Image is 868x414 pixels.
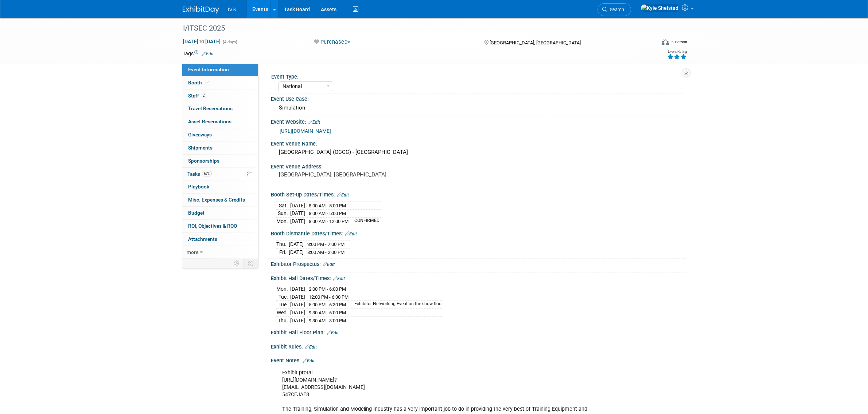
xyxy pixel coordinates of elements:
[188,106,233,111] span: Travel Reservations
[289,248,304,256] td: [DATE]
[188,80,210,85] span: Booth
[188,132,212,138] span: Giveaways
[201,93,206,98] span: 2
[271,93,686,103] div: Event Use Case:
[182,180,258,193] a: Playbook
[271,228,686,238] div: Booth Dismantle Dates/Times:
[290,285,305,293] td: [DATE]
[327,330,339,335] a: Edit
[309,203,346,208] span: 8:00 AM - 5:00 PM
[271,259,686,268] div: Exhibitor Prospectus:
[309,211,346,216] span: 8:00 AM - 5:00 PM
[188,119,231,124] span: Asset Reservations
[271,189,686,199] div: Booth Set-up Dates/Times:
[188,145,213,151] span: Shipments
[280,128,331,134] a: [URL][DOMAIN_NAME]
[202,171,212,176] span: 67%
[309,294,349,300] span: 12:00 PM - 6:30 PM
[188,158,219,164] span: Sponsorships
[182,168,258,180] a: Tasks67%
[182,246,258,259] a: more
[309,310,346,315] span: 9:30 AM - 6:00 PM
[276,147,680,158] div: [GEOGRAPHIC_DATA] (OCCC) - [GEOGRAPHIC_DATA]
[276,240,289,248] td: Thu.
[598,3,631,16] a: Search
[641,4,679,12] img: Kyle Shelstad
[290,293,305,301] td: [DATE]
[182,63,258,76] a: Event Information
[182,207,258,219] a: Budget
[243,259,258,268] td: Toggle Event Tabs
[670,39,687,45] div: In-Person
[276,301,290,309] td: Tue.
[188,184,209,190] span: Playbook
[187,171,212,177] span: Tasks
[276,217,290,225] td: Mon.
[323,262,335,267] a: Edit
[187,249,198,255] span: more
[607,7,624,12] span: Search
[276,285,290,293] td: Mon.
[183,38,221,45] span: [DATE] [DATE]
[182,76,258,89] a: Booth
[309,302,346,307] span: 5:00 PM - 6:30 PM
[290,301,305,309] td: [DATE]
[188,236,217,242] span: Attachments
[271,71,682,80] div: Event Type:
[290,210,305,218] td: [DATE]
[271,161,686,170] div: Event Venue Address:
[276,308,290,317] td: Wed.
[183,6,219,13] img: ExhibitDay
[222,40,237,44] span: (4 days)
[309,286,346,292] span: 2:00 PM - 6:00 PM
[309,219,349,224] span: 8:00 AM - 12:00 PM
[180,22,645,35] div: I/ITSEC 2025
[182,142,258,154] a: Shipments
[271,327,686,337] div: Exhibit Hall Floor Plan:
[188,223,237,229] span: ROI, Objectives & ROO
[337,192,349,198] a: Edit
[276,202,290,210] td: Sat.
[205,80,209,84] i: Booth reservation complete
[307,242,345,247] span: 3:00 PM - 7:00 PM
[271,116,686,126] div: Event Website:
[276,293,290,301] td: Tue.
[182,102,258,115] a: Travel Reservations
[667,50,687,53] div: Event Rating
[188,67,229,72] span: Event Information
[290,317,305,324] td: [DATE]
[276,317,290,324] td: Thu.
[271,138,686,147] div: Event Venue Name:
[182,194,258,206] a: Misc. Expenses & Credits
[271,355,686,365] div: Event Notes:
[202,51,214,56] a: Edit
[276,248,289,256] td: Fri.
[290,217,305,225] td: [DATE]
[188,197,245,203] span: Misc. Expenses & Credits
[303,358,315,363] a: Edit
[345,231,357,236] a: Edit
[279,171,436,178] pre: [GEOGRAPHIC_DATA], [GEOGRAPHIC_DATA]
[305,345,317,350] a: Edit
[350,301,443,309] td: Exhibitor Networking Event on the show floor
[182,155,258,167] a: Sponsorships
[612,38,688,49] div: Event Format
[290,202,305,210] td: [DATE]
[308,120,320,125] a: Edit
[311,38,353,46] button: Purchased
[198,39,205,44] span: to
[182,89,258,102] a: Staff2
[662,39,669,45] img: Format-Inperson.png
[271,341,686,351] div: Exhibit Rules:
[182,115,258,128] a: Asset Reservations
[307,250,345,255] span: 8:00 AM - 2:00 PM
[276,102,680,114] div: Simulation
[188,93,206,99] span: Staff
[183,50,214,57] td: Tags
[182,128,258,141] a: Giveaways
[309,318,346,323] span: 9:30 AM - 3:00 PM
[231,259,244,268] td: Personalize Event Tab Strip
[290,308,305,317] td: [DATE]
[490,40,581,45] span: [GEOGRAPHIC_DATA], [GEOGRAPHIC_DATA]
[182,220,258,232] a: ROI, Objectives & ROO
